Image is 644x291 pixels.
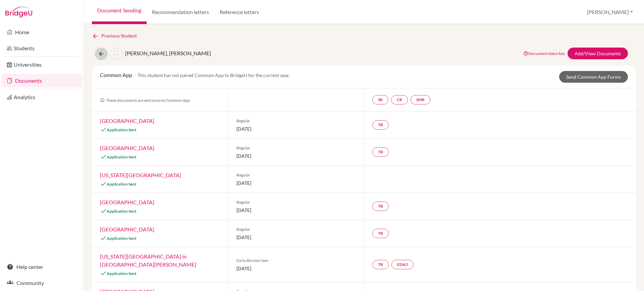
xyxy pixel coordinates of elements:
[100,72,132,78] span: Common App
[236,125,356,132] span: [DATE]
[391,260,414,269] a: EDA2
[138,72,290,78] span: This student has not paired Common App to BridgeU for the current year.
[559,71,628,83] a: Send Common App Forms
[100,98,190,103] span: These documents are sent once to Common App
[1,276,82,290] a: Community
[236,179,356,187] span: [DATE]
[236,152,356,159] span: [DATE]
[107,181,137,187] span: Application Sent
[568,48,628,59] a: Add/View Documents
[372,95,388,104] a: SR
[372,229,389,238] a: TR
[584,6,636,18] button: [PERSON_NAME]
[107,209,137,214] span: Application Sent
[236,265,356,272] span: [DATE]
[372,202,389,211] a: TR
[125,50,211,56] span: [PERSON_NAME], [PERSON_NAME]
[107,127,137,132] span: Application Sent
[100,118,154,124] a: [GEOGRAPHIC_DATA]
[107,236,137,241] span: Application Sent
[1,260,82,274] a: Help center
[5,7,32,17] img: Bridge-U
[236,207,356,214] span: [DATE]
[100,226,154,232] a: [GEOGRAPHIC_DATA]
[236,258,356,264] span: Early decision two
[100,253,196,268] a: [US_STATE][GEOGRAPHIC_DATA] in [GEOGRAPHIC_DATA][PERSON_NAME]
[236,118,356,124] span: Regular
[391,95,408,104] a: CR
[1,58,82,71] a: Universities
[92,32,142,40] a: Previous Student
[1,25,82,39] a: Home
[100,145,154,151] a: [GEOGRAPHIC_DATA]
[1,42,82,55] a: Students
[100,199,154,205] a: [GEOGRAPHIC_DATA]
[107,154,137,159] span: Application Sent
[523,51,565,56] a: Document status key
[1,74,82,87] a: Documents
[372,147,389,157] a: TR
[411,95,430,104] a: SMR
[372,120,389,130] a: TR
[236,145,356,151] span: Regular
[372,260,389,269] a: TR
[107,271,137,276] span: Application Sent
[1,90,82,104] a: Analytics
[236,234,356,241] span: [DATE]
[236,226,356,232] span: Regular
[100,172,181,178] a: [US_STATE][GEOGRAPHIC_DATA]
[236,199,356,205] span: Regular
[236,172,356,178] span: Regular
